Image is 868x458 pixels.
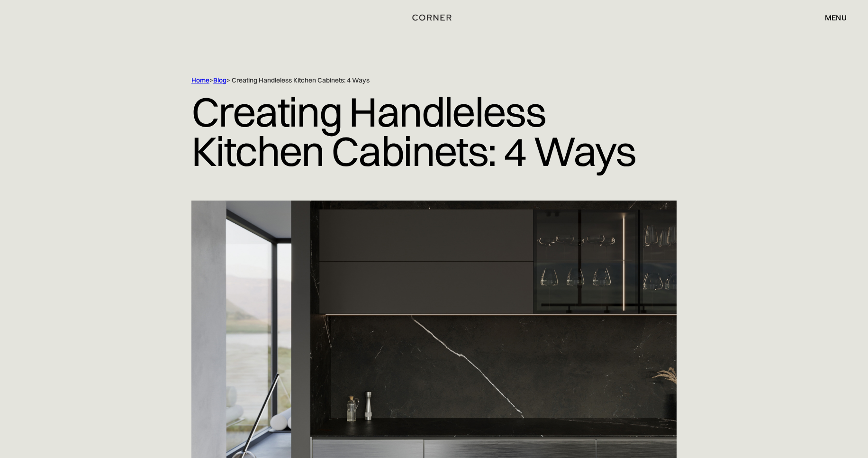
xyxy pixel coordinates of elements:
a: home [400,11,469,24]
div: > > Creating Handleless Kitchen Cabinets: 4 Ways [191,76,637,85]
a: Home [191,76,209,84]
a: Blog [213,76,226,84]
div: menu [825,14,847,21]
div: menu [815,9,847,26]
h1: Creating Handleless Kitchen Cabinets: 4 Ways [191,85,677,178]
